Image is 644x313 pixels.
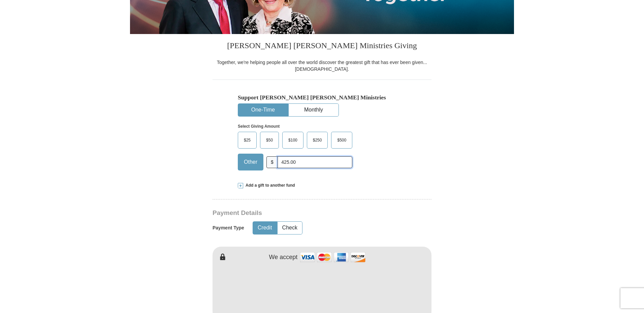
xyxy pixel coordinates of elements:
div: Together, we're helping people all over the world discover the greatest gift that has ever been g... [213,59,431,72]
h3: [PERSON_NAME] [PERSON_NAME] Ministries Giving [213,34,431,59]
button: Check [278,222,302,234]
h3: Payment Details [213,209,384,217]
span: $250 [310,135,325,145]
span: $25 [240,135,254,145]
span: $ [266,156,278,168]
strong: Select Giving Amount [238,124,280,129]
span: Other [240,157,261,167]
img: credit cards accepted [299,250,366,264]
h5: Support [PERSON_NAME] [PERSON_NAME] Ministries [238,94,406,101]
input: Other Amount [278,156,352,168]
span: Add a gift to another fund [243,183,295,188]
button: One-Time [238,104,288,116]
button: Monthly [289,104,339,116]
span: $50 [263,135,276,145]
span: $100 [285,135,301,145]
span: $500 [334,135,350,145]
button: Credit [253,222,277,234]
h5: Payment Type [213,225,244,231]
h4: We accept [269,254,298,261]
